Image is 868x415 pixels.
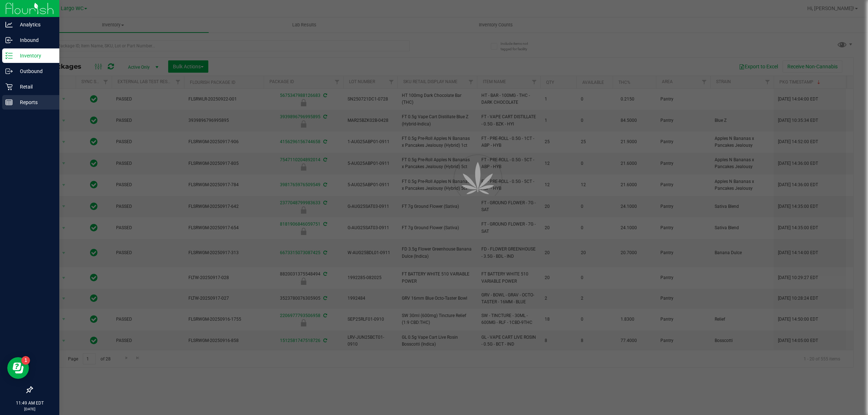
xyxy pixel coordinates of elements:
[5,68,13,75] inline-svg: Outbound
[5,21,13,28] inline-svg: Analytics
[5,52,13,59] inline-svg: Inventory
[13,51,56,60] p: Inventory
[5,37,13,44] inline-svg: Inbound
[5,83,13,90] inline-svg: Retail
[13,20,56,29] p: Analytics
[7,357,29,379] iframe: Resource center
[3,400,56,406] p: 11:49 AM EDT
[13,67,56,76] p: Outbound
[3,406,56,412] p: [DATE]
[13,36,56,44] p: Inbound
[13,82,56,91] p: Retail
[5,99,13,106] inline-svg: Reports
[13,98,56,107] p: Reports
[21,356,30,365] iframe: Resource center unread badge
